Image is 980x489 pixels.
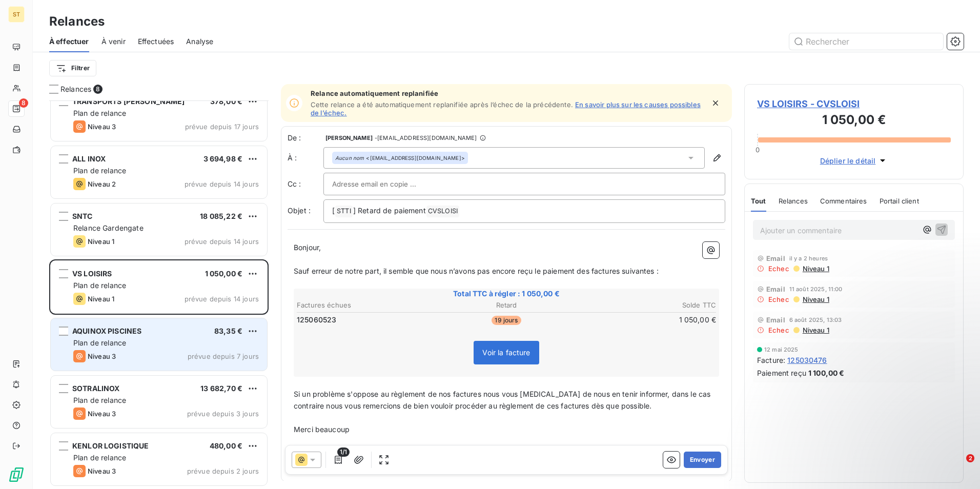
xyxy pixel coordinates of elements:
[337,447,350,457] span: 1/1
[375,135,477,141] span: - [EMAIL_ADDRESS][DOMAIN_NAME]
[72,327,141,335] span: AQUINOX PISCINES
[205,269,243,278] span: 1 050,00 €
[482,348,530,357] span: Voir la facture
[72,384,120,393] span: SOTRALINOX
[577,300,717,311] th: Solde TTC
[311,100,573,109] span: Cette relance a été automatiquement replanifiée après l’échec de la précédente.
[200,212,242,220] span: 18 085,22 €
[757,97,951,111] span: VS LOISIRS - CVSLOISI
[73,166,126,175] span: Plan de relance
[756,146,760,154] span: 0
[214,327,242,335] span: 83,35 €
[72,154,106,163] span: ALL INOX
[802,295,829,303] span: Niveau 1
[73,223,144,232] span: Relance Gardengate
[73,453,126,462] span: Plan de relance
[73,338,126,347] span: Plan de relance
[820,197,867,205] span: Commentaires
[188,352,259,360] span: prévue depuis 7 jours
[335,154,364,161] em: Aucun nom
[311,89,704,97] span: Relance automatiquement replanifiée
[751,197,766,205] span: Tout
[295,289,718,299] span: Total TTC à régler : 1 050,00 €
[288,206,311,215] span: Objet :
[789,33,943,50] input: Rechercher
[296,300,436,311] th: Factures échues
[73,281,126,290] span: Plan de relance
[332,176,442,192] input: Adresse email en copie ...
[880,197,919,205] span: Portail client
[185,295,259,303] span: prévue depuis 14 jours
[60,84,91,94] span: Relances
[757,368,806,378] span: Paiement reçu
[332,206,335,215] span: [
[88,352,116,360] span: Niveau 3
[288,153,323,163] label: À :
[72,269,112,278] span: VS LOISIRS
[789,286,843,292] span: 11 août 2025, 11:00
[779,197,808,205] span: Relances
[325,135,373,141] span: [PERSON_NAME]
[757,111,951,131] h3: 1 050,00 €
[437,300,576,311] th: Retard
[684,452,721,468] button: Envoyer
[294,267,659,275] span: Sauf erreur de notre part, il semble que nous n’avons pas encore reçu le paiement des factures su...
[73,396,126,404] span: Plan de relance
[8,100,24,117] a: 8
[101,36,126,47] span: À venir
[802,264,829,273] span: Niveau 1
[335,154,465,161] div: <[EMAIL_ADDRESS][DOMAIN_NAME]>
[72,212,93,220] span: SNTC
[73,109,126,117] span: Plan de relance
[775,390,980,461] iframe: Intercom notifications message
[817,155,891,167] button: Déplier le détail
[72,97,185,106] span: TRANSPORTS [PERSON_NAME]
[72,441,149,450] span: KENLOR LOGISTIQUE
[8,466,25,483] img: Logo LeanPay
[766,254,785,262] span: Email
[138,36,174,47] span: Effectuées
[185,237,259,246] span: prévue depuis 14 jours
[945,454,970,479] iframe: Intercom live chat
[210,97,242,106] span: 378,00 €
[49,100,269,489] div: grid
[19,98,28,108] span: 8
[492,316,521,325] span: 19 jours
[200,384,242,393] span: 13 682,70 €
[185,180,259,188] span: prévue depuis 14 jours
[187,410,259,418] span: prévue depuis 3 jours
[966,454,974,462] span: 2
[88,295,114,303] span: Niveau 1
[353,206,426,215] span: ] Retard de paiement
[88,180,116,188] span: Niveau 2
[186,36,213,47] span: Analyse
[789,317,842,323] span: 6 août 2025, 13:03
[426,206,459,217] span: CVSLOISI
[768,326,789,334] span: Echec
[808,368,845,378] span: 1 100,00 €
[187,467,259,475] span: prévue depuis 2 jours
[764,347,799,353] span: 12 mai 2025
[335,206,353,217] span: STTI
[787,355,827,365] span: 125030476
[577,314,717,325] td: 1 050,00 €
[88,237,114,246] span: Niveau 1
[820,155,876,166] span: Déplier le détail
[203,154,243,163] span: 3 694,98 €
[789,255,828,261] span: il y a 2 heures
[294,390,713,410] span: Si un problème s'oppose au règlement de nos factures nous vous [MEDICAL_DATA] de nous en tenir in...
[8,6,25,23] div: ST
[210,441,242,450] span: 480,00 €
[288,179,323,189] label: Cc :
[288,133,323,143] span: De :
[88,410,116,418] span: Niveau 3
[766,316,785,324] span: Email
[294,425,350,434] span: Merci beaucoup
[311,100,701,117] a: En savoir plus sur les causes possibles de l’échec.
[88,123,116,131] span: Niveau 3
[757,355,785,365] span: Facture :
[49,36,89,47] span: À effectuer
[294,243,321,252] span: Bonjour,
[768,264,789,273] span: Echec
[768,295,789,303] span: Echec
